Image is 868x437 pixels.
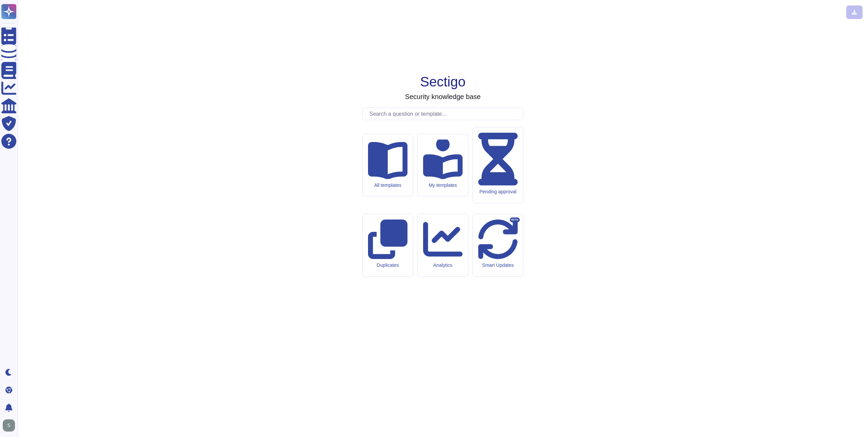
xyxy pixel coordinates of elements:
div: Duplicates [368,262,407,268]
img: user [3,419,15,432]
input: Search a question or template... [366,108,523,120]
div: All templates [368,182,407,188]
div: Analytics [423,262,463,268]
div: Smart Updates [478,262,518,268]
div: My templates [423,182,463,188]
button: user [1,418,20,433]
h1: Sectigo [420,74,465,90]
div: BETA [510,217,520,222]
h3: Security knowledge base [405,93,481,101]
div: Pending approval [478,189,518,195]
